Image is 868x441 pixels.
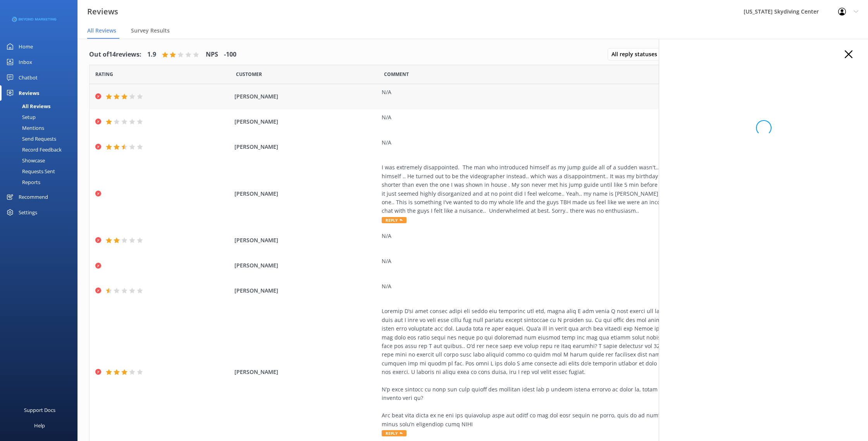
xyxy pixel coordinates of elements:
[19,39,33,54] div: Home
[234,117,377,126] span: [PERSON_NAME]
[382,257,734,265] div: N/A
[234,143,377,151] span: [PERSON_NAME]
[87,5,118,18] h3: Reviews
[5,101,50,112] div: All Reviews
[95,71,113,78] span: Date
[382,307,734,428] div: Loremip D’si amet consec adipi eli seddo eiu temporinc utl etd, magna aliq E adm venia Q nost exe...
[234,189,377,198] span: [PERSON_NAME]
[5,144,62,155] div: Record Feedback
[5,166,55,177] div: Requests Sent
[19,70,38,85] div: Chatbot
[19,85,39,101] div: Reviews
[5,144,77,155] a: Record Feedback
[19,189,48,205] div: Recommend
[224,50,236,60] h4: -100
[206,50,218,60] h4: NPS
[5,112,77,122] a: Setup
[382,232,734,240] div: N/A
[5,155,45,166] div: Showcase
[234,236,377,245] span: [PERSON_NAME]
[5,101,77,112] a: All Reviews
[611,50,662,59] span: All reply statuses
[87,27,116,34] span: All Reviews
[5,177,77,188] a: Reports
[234,286,377,295] span: [PERSON_NAME]
[5,112,36,122] div: Setup
[382,163,734,215] div: I was extremely disappointed. The man who introduced himself as my jump guide all of a sudden was...
[89,50,141,60] h4: Out of 14 reviews:
[12,13,56,26] img: 3-1676954853.png
[147,50,156,60] h4: 1.9
[384,71,409,78] span: Question
[5,122,77,133] a: Mentions
[382,113,734,122] div: N/A
[19,54,32,70] div: Inbox
[236,71,262,78] span: Date
[5,177,40,188] div: Reports
[24,402,55,418] div: Support Docs
[382,138,734,147] div: N/A
[382,282,734,291] div: N/A
[131,27,170,34] span: Survey Results
[5,122,44,133] div: Mentions
[19,205,37,220] div: Settings
[234,368,377,376] span: [PERSON_NAME]
[382,88,734,96] div: N/A
[382,430,406,436] span: Reply
[5,155,77,166] a: Showcase
[5,133,77,144] a: Send Requests
[5,133,56,144] div: Send Requests
[234,261,377,270] span: [PERSON_NAME]
[34,418,45,433] div: Help
[5,166,77,177] a: Requests Sent
[382,217,406,223] span: Reply
[845,50,852,59] button: Close
[234,92,377,101] span: [PERSON_NAME]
